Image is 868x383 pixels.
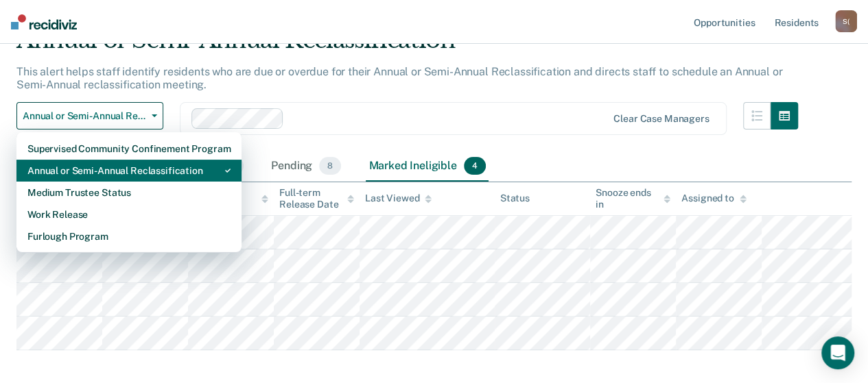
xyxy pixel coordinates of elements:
[27,225,231,247] div: Furlough Program
[27,182,231,203] div: Medium Trustee Status
[27,138,231,160] div: Supervised Community Confinement Program
[596,187,670,210] div: Snooze ends in
[319,157,341,175] span: 8
[365,193,432,204] div: Last Viewed
[16,102,163,129] button: Annual or Semi-Annual Reclassification
[835,10,857,32] button: S(
[16,26,798,65] div: Annual or Semi-Annual Reclassification
[835,10,857,32] div: S (
[500,193,530,204] div: Status
[23,110,146,122] span: Annual or Semi-Annual Reclassification
[16,65,782,91] p: This alert helps staff identify residents who are due or overdue for their Annual or Semi-Annual ...
[366,151,489,182] div: Marked Ineligible4
[11,14,77,29] img: Recidiviz
[681,193,746,204] div: Assigned to
[279,187,354,210] div: Full-term Release Date
[464,157,486,175] span: 4
[27,160,231,182] div: Annual or Semi-Annual Reclassification
[268,151,344,182] div: Pending8
[27,203,231,225] div: Work Release
[821,336,854,369] div: Open Intercom Messenger
[613,113,709,125] div: Clear case managers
